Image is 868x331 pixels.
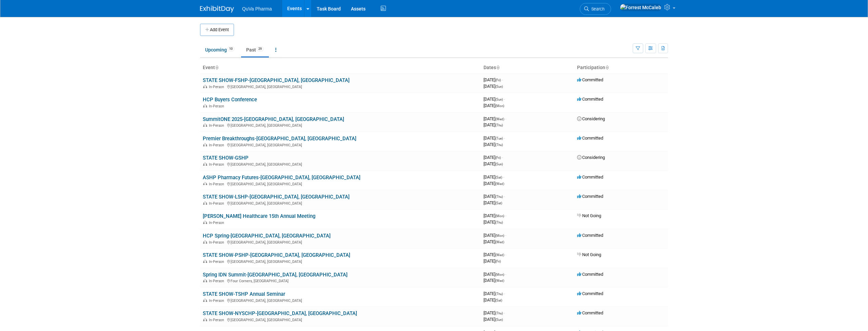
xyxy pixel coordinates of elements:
span: Committed [577,233,603,238]
img: In-Person Event [203,162,207,166]
span: (Thu) [495,195,503,199]
span: (Sun) [495,98,503,101]
span: - [505,252,506,257]
img: In-Person Event [203,104,207,107]
div: [GEOGRAPHIC_DATA], [GEOGRAPHIC_DATA] [203,84,478,89]
span: Committed [577,291,603,296]
span: [DATE] [484,103,504,108]
span: In-Person [209,123,226,128]
th: Dates [481,62,574,74]
span: [DATE] [484,239,504,244]
span: (Wed) [495,240,504,244]
span: [DATE] [484,181,504,186]
span: (Sat) [495,175,502,179]
span: In-Person [209,182,226,186]
div: [GEOGRAPHIC_DATA], [GEOGRAPHIC_DATA] [203,122,478,128]
span: (Sun) [495,162,503,166]
span: [DATE] [484,310,505,315]
img: In-Person Event [203,85,207,88]
img: Forrest McCaleb [620,4,662,11]
a: [PERSON_NAME] Healthcare 15th Annual Meeting [203,213,315,219]
span: - [505,213,506,218]
span: - [502,155,503,160]
span: - [505,116,506,121]
span: [DATE] [484,194,505,199]
span: In-Person [209,298,226,303]
a: STATE SHOW-NYSCHP-[GEOGRAPHIC_DATA], [GEOGRAPHIC_DATA] [203,310,357,316]
a: Spring IDN Summit-[GEOGRAPHIC_DATA], [GEOGRAPHIC_DATA] [203,272,348,278]
span: In-Person [209,85,226,89]
a: Premier Breakthroughs-[GEOGRAPHIC_DATA], [GEOGRAPHIC_DATA] [203,136,356,142]
div: [GEOGRAPHIC_DATA], [GEOGRAPHIC_DATA] [203,181,478,186]
a: Sort by Event Name [215,65,218,70]
span: [DATE] [484,258,501,264]
span: (Mon) [495,273,504,276]
div: [GEOGRAPHIC_DATA], [GEOGRAPHIC_DATA] [203,239,478,245]
span: - [504,136,505,141]
span: Committed [577,97,603,102]
span: - [504,97,505,102]
span: - [504,291,505,296]
span: [DATE] [484,97,505,102]
span: [DATE] [484,220,503,225]
a: STATE SHOW-GSHP [203,155,249,161]
span: - [504,194,505,199]
th: Event [200,62,481,74]
div: [GEOGRAPHIC_DATA], [GEOGRAPHIC_DATA] [203,161,478,167]
span: [DATE] [484,155,503,160]
span: [DATE] [484,272,506,277]
span: Not Going [577,252,601,257]
span: Committed [577,174,603,180]
span: (Thu) [495,143,503,147]
a: STATE SHOW-LSHP-[GEOGRAPHIC_DATA], [GEOGRAPHIC_DATA] [203,194,350,200]
span: (Tue) [495,137,503,140]
span: [DATE] [484,278,504,283]
button: Add Event [200,24,234,36]
a: STATE SHOW-FSHP-[GEOGRAPHIC_DATA], [GEOGRAPHIC_DATA] [203,77,350,83]
a: STATE SHOW-TSHP Annual Seminar [203,291,285,297]
span: [DATE] [484,297,502,303]
span: In-Person [209,279,226,283]
span: QuVa Pharma [242,6,272,12]
span: In-Person [209,104,226,108]
span: [DATE] [484,233,506,238]
span: (Fri) [495,260,501,263]
span: (Mon) [495,214,504,218]
span: Considering [577,155,605,160]
img: In-Person Event [203,260,207,263]
span: - [505,233,506,238]
span: Not Going [577,213,601,218]
span: In-Person [209,221,226,225]
span: Committed [577,272,603,277]
span: (Thu) [495,292,503,296]
div: Four Corners, [GEOGRAPHIC_DATA] [203,278,478,283]
a: Upcoming10 [200,43,240,56]
span: Considering [577,116,605,121]
span: (Wed) [495,279,504,283]
a: Sort by Start Date [496,65,499,70]
span: [DATE] [484,252,506,257]
img: In-Person Event [203,240,207,244]
span: Committed [577,136,603,141]
span: In-Person [209,162,226,167]
span: [DATE] [484,136,505,141]
span: (Fri) [495,156,501,160]
span: Committed [577,77,603,82]
span: Committed [577,310,603,315]
span: [DATE] [484,200,502,205]
span: In-Person [209,240,226,245]
span: [DATE] [484,161,503,166]
span: - [504,310,505,315]
span: 10 [227,46,235,51]
img: In-Person Event [203,279,207,282]
span: (Thu) [495,311,503,315]
span: - [505,272,506,277]
span: [DATE] [484,291,505,296]
a: SummitONE 2025-[GEOGRAPHIC_DATA], [GEOGRAPHIC_DATA] [203,116,344,122]
span: (Thu) [495,123,503,127]
span: (Mon) [495,104,504,108]
th: Participation [574,62,668,74]
span: In-Person [209,143,226,147]
span: 29 [256,46,264,51]
a: Past29 [241,43,269,56]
